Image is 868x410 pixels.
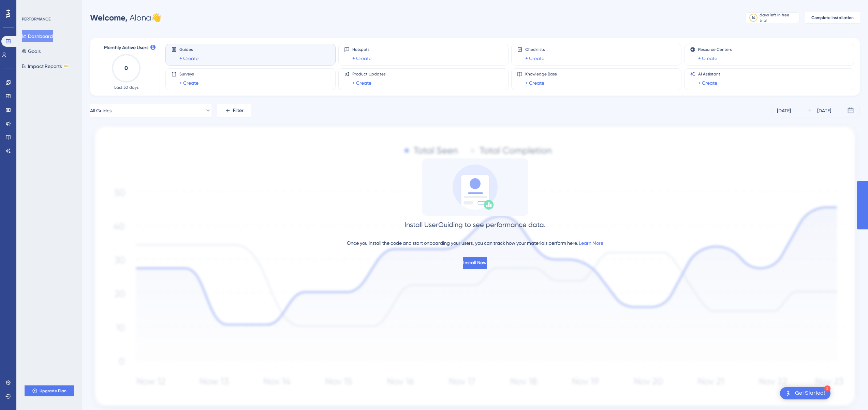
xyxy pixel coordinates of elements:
div: 14 [752,15,755,20]
a: + Create [352,79,371,87]
span: Welcome, [90,13,128,23]
span: Complete Installation [811,15,854,20]
button: All Guides [90,104,211,117]
a: Learn More [579,240,603,246]
div: Open Get Started! checklist, remaining modules: 2 [780,387,830,399]
span: Checklists [525,47,545,52]
img: launcher-image-alternative-text [784,389,792,397]
span: Last 30 days [114,85,138,90]
span: Upgrade Plan [40,388,67,394]
div: 2 [824,385,830,392]
text: 0 [124,65,128,71]
div: Install UserGuiding to see performance data. [404,220,546,229]
span: Surveys [179,71,198,77]
div: Get Started! [795,390,825,397]
a: + Create [698,79,717,87]
div: days left in free trial [760,12,797,23]
a: + Create [525,79,544,87]
div: [DATE] [817,107,831,115]
button: Dashboard [22,30,53,42]
span: Filter [233,107,244,115]
div: PERFORMANCE [22,16,50,22]
a: + Create [525,54,544,62]
span: Monthly Active Users [104,44,148,52]
span: Hotspots [352,47,371,52]
button: Impact ReportsBETA [22,60,69,72]
span: All Guides [90,107,112,115]
span: AI Assistant [698,71,720,77]
a: + Create [179,79,198,87]
span: Product Updates [352,71,385,77]
button: Complete Installation [805,12,860,23]
button: Install Now [463,257,487,269]
a: + Create [179,54,198,62]
span: Resource Centers [698,47,732,52]
span: Guides [179,47,198,52]
div: Once you install the code and start onboarding your users, you can track how your materials perfo... [347,239,603,247]
span: Install Now [463,259,487,267]
a: + Create [698,54,717,62]
iframe: UserGuiding AI Assistant Launcher [839,383,860,404]
div: BETA [63,65,69,68]
a: + Create [352,54,371,62]
span: Knowledge Base [525,71,557,77]
div: [DATE] [777,107,791,115]
button: Goals [22,45,41,57]
button: Filter [217,104,251,117]
div: Alona 👋 [90,12,161,23]
button: Upgrade Plan [25,385,74,396]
